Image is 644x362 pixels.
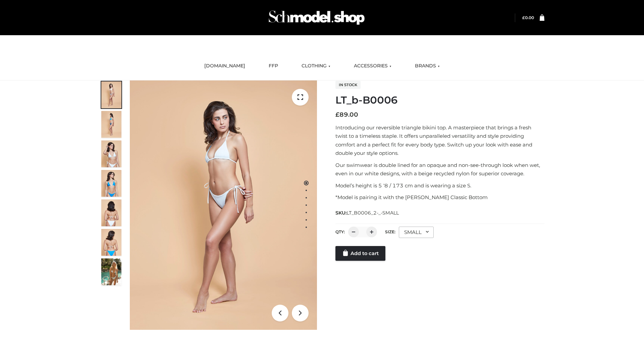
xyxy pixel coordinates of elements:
img: Schmodel Admin 964 [266,4,367,31]
img: ArielClassicBikiniTop_CloudNine_AzureSky_OW114ECO_2-scaled.jpg [101,111,121,138]
h1: LT_b-B0006 [335,94,544,106]
label: QTY: [335,229,345,234]
a: BRANDS [410,59,445,73]
a: ACCESSORIES [349,59,396,73]
a: [DOMAIN_NAME] [199,59,250,73]
img: ArielClassicBikiniTop_CloudNine_AzureSky_OW114ECO_1-scaled.jpg [101,81,121,108]
div: SMALL [399,227,434,238]
p: Our swimwear is double lined for an opaque and non-see-through look when wet, even in our white d... [335,161,544,178]
a: £0.00 [522,15,534,20]
a: CLOTHING [297,59,335,73]
img: ArielClassicBikiniTop_CloudNine_AzureSky_OW114ECO_7-scaled.jpg [101,199,121,226]
span: £ [335,111,339,118]
bdi: 0.00 [522,15,534,20]
label: Size: [385,229,395,234]
img: ArielClassicBikiniTop_CloudNine_AzureSky_OW114ECO_8-scaled.jpg [101,229,121,256]
img: Arieltop_CloudNine_AzureSky2.jpg [101,258,121,285]
img: ArielClassicBikiniTop_CloudNine_AzureSky_OW114ECO_1 [130,80,317,330]
span: SKU: [335,209,399,217]
a: FFP [264,59,283,73]
img: ArielClassicBikiniTop_CloudNine_AzureSky_OW114ECO_3-scaled.jpg [101,140,121,167]
bdi: 89.00 [335,111,358,118]
img: ArielClassicBikiniTop_CloudNine_AzureSky_OW114ECO_4-scaled.jpg [101,170,121,197]
p: Model’s height is 5 ‘8 / 173 cm and is wearing a size S. [335,181,544,190]
p: Introducing our reversible triangle bikini top. A masterpiece that brings a fresh twist to a time... [335,123,544,158]
span: In stock [335,81,361,89]
a: Add to cart [335,246,385,261]
span: £ [522,15,525,20]
p: *Model is pairing it with the [PERSON_NAME] Classic Bottom [335,193,544,202]
span: LT_B0006_2-_-SMALL [346,210,399,216]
